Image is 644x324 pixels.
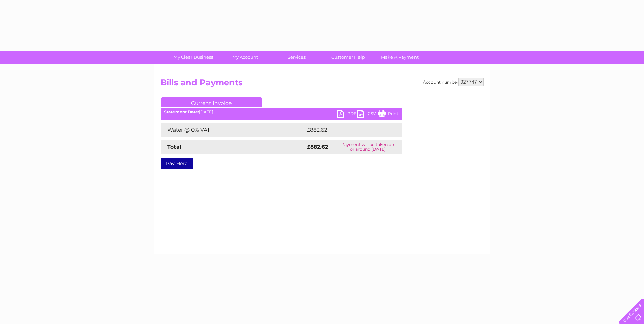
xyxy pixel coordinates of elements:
[423,78,484,86] div: Account number
[161,78,484,91] h2: Bills and Payments
[372,51,428,64] a: Make A Payment
[320,51,376,64] a: Customer Help
[217,51,273,64] a: My Account
[334,140,401,154] td: Payment will be taken on or around [DATE]
[305,123,390,137] td: £882.62
[269,51,325,64] a: Services
[337,110,357,120] a: PDF
[161,158,193,169] a: Pay Here
[164,109,199,114] b: Statement Date:
[161,97,262,107] a: Current Invoice
[165,51,221,64] a: My Clear Business
[307,144,328,150] strong: £882.62
[167,144,181,150] strong: Total
[161,123,305,137] td: Water @ 0% VAT
[161,110,402,114] div: [DATE]
[378,110,398,120] a: Print
[357,110,378,120] a: CSV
